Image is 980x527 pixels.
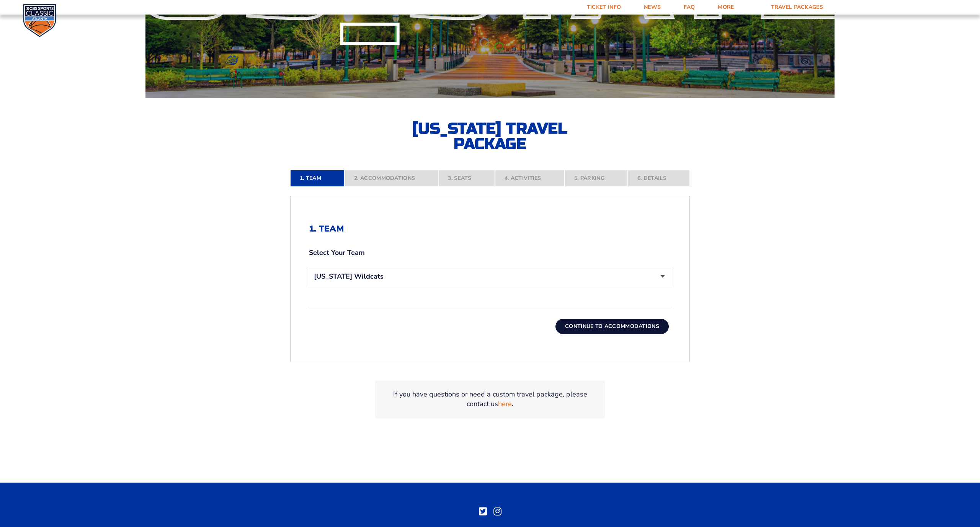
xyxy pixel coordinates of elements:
h2: [US_STATE] Travel Package [406,121,574,152]
button: Continue To Accommodations [555,319,669,334]
img: CBS Sports Classic [23,4,56,37]
h2: 1. Team [309,224,671,234]
label: Select Your Team [309,248,671,258]
a: here [498,399,512,409]
p: If you have questions or need a custom travel package, please contact us . [384,390,596,409]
